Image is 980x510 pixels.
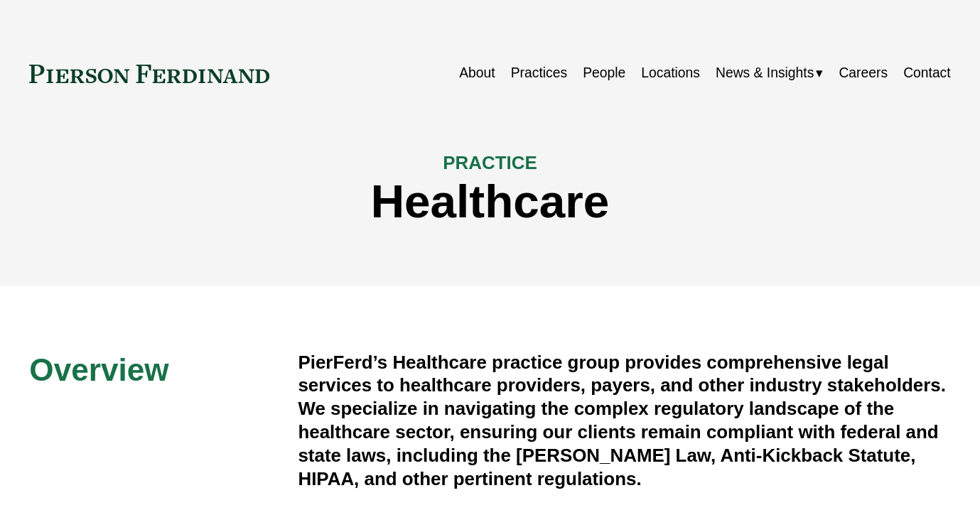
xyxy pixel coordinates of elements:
a: folder dropdown [716,60,823,87]
a: Locations [641,60,700,87]
span: News & Insights [716,61,814,86]
h1: Healthcare [29,175,950,228]
a: People [583,60,625,87]
a: About [459,60,495,87]
h4: PierFerd’s Healthcare practice group provides comprehensive legal services to healthcare provider... [298,351,950,491]
a: Practices [511,60,567,87]
a: Contact [903,60,951,87]
span: PRACTICE [443,153,537,173]
a: Careers [839,60,888,87]
span: Overview [29,352,168,387]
